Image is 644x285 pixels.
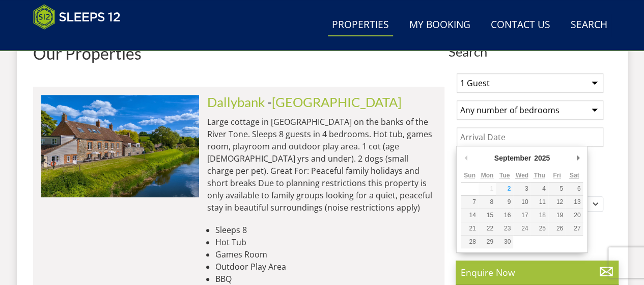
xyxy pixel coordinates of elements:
button: 25 [530,222,548,235]
button: Previous Month [461,150,471,166]
div: September [493,150,533,166]
img: Sleeps 12 [33,4,121,30]
input: Arrival Date [457,127,603,147]
button: 15 [479,209,496,222]
a: Search [567,14,611,37]
abbr: Thursday [534,172,545,179]
button: 7 [461,196,478,209]
button: 19 [548,209,566,222]
button: 11 [530,196,548,209]
h1: Our Properties [33,44,444,62]
button: 12 [548,196,566,209]
a: [GEOGRAPHIC_DATA] [272,94,402,110]
button: 17 [513,209,530,222]
p: Large cottage in [GEOGRAPHIC_DATA] on the banks of the River Tone. Sleeps 8 guests in 4 bedrooms.... [207,116,436,214]
button: 6 [566,183,583,195]
div: 2025 [533,150,551,166]
button: 16 [496,209,513,222]
abbr: Saturday [570,172,579,179]
abbr: Friday [553,172,561,179]
button: 20 [566,209,583,222]
button: 26 [548,222,566,235]
a: My Booking [405,14,474,37]
button: 13 [566,196,583,209]
button: 2 [496,183,513,195]
abbr: Sunday [464,172,475,179]
button: 3 [513,183,530,195]
button: 22 [479,222,496,235]
abbr: Monday [481,172,493,179]
li: Outdoor Play Area [215,261,436,273]
button: 18 [530,209,548,222]
a: Contact Us [487,14,554,37]
abbr: Tuesday [499,172,510,179]
button: 14 [461,209,478,222]
button: 5 [548,183,566,195]
iframe: Customer reviews powered by Trustpilot [28,36,135,44]
button: 10 [513,196,530,209]
a: Dallybank [207,94,265,110]
button: 8 [479,196,496,209]
li: Hot Tub [215,236,436,248]
button: Next Month [573,150,583,166]
abbr: Wednesday [516,172,528,179]
button: 28 [461,236,478,248]
button: 27 [566,222,583,235]
span: - [267,94,402,110]
button: 9 [496,196,513,209]
button: 24 [513,222,530,235]
li: BBQ [215,273,436,285]
p: Enquire Now [461,266,613,279]
span: Search [449,44,611,59]
button: 4 [530,183,548,195]
h3: Pets [457,260,603,273]
li: Sleeps 8 [215,224,436,236]
a: Properties [328,14,393,37]
button: 29 [479,236,496,248]
img: riverside-somerset-holiday-accommodation-home-sleeps-8.original.jpg [41,95,199,197]
button: 30 [496,236,513,248]
button: 21 [461,222,478,235]
button: 23 [496,222,513,235]
li: Games Room [215,248,436,261]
